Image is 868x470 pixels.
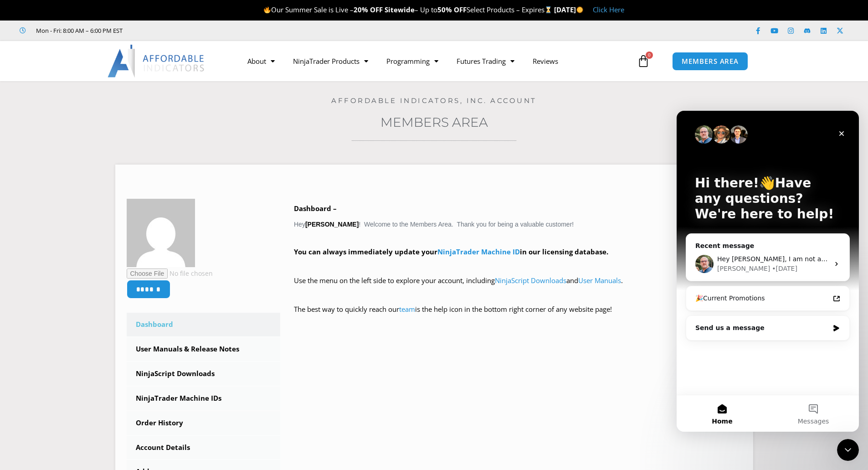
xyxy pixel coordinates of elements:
a: Affordable Indicators, Inc. Account [331,96,537,105]
a: NinjaTrader Products [284,51,377,72]
a: 🎉Current Promotions [13,179,169,196]
p: Use the menu on the left side to explore your account, including and . [294,274,742,300]
a: About [238,51,284,72]
div: Send us a message [19,212,152,222]
a: User Manuals [578,276,621,285]
iframe: Intercom live chat [677,111,859,432]
span: Messages [121,307,153,314]
a: Programming [377,51,447,72]
img: ⌛ [545,6,552,13]
strong: [DATE] [554,5,584,14]
span: MEMBERS AREA [682,58,739,65]
div: Hey ! Welcome to the Members Area. Thank you for being a valuable customer! [294,202,742,329]
strong: Sitewide [385,5,415,14]
strong: You can always immediately update your in our licensing database. [294,247,608,256]
span: Home [35,307,56,314]
div: [PERSON_NAME] [41,153,93,163]
img: 🌞 [576,6,583,13]
a: NinjaScript Downloads [495,276,566,285]
a: Account Details [127,436,281,460]
a: 0 [623,48,663,74]
a: Reviews [524,51,567,72]
strong: 20% OFF [354,5,383,14]
a: NinjaTrader Machine IDs [127,387,281,410]
strong: 50% OFF [437,5,467,14]
div: • [DATE] [95,153,121,163]
span: Our Summer Sale is Live – – Up to Select Products – Expires [263,5,554,14]
iframe: Customer reviews powered by Trustpilot [135,26,272,35]
a: team [399,305,415,314]
a: NinjaScript Downloads [127,362,281,386]
a: NinjaTrader Machine ID [437,247,520,256]
a: MEMBERS AREA [672,52,748,71]
button: Messages [91,284,182,321]
img: LogoAI | Affordable Indicators – NinjaTrader [108,45,205,77]
a: Dashboard [127,313,281,336]
a: Order History [127,411,281,435]
a: Members Area [380,114,488,130]
a: Click Here [593,5,624,14]
p: The best way to quickly reach our is the help icon in the bottom right corner of any website page! [294,303,742,329]
iframe: Intercom live chat [837,439,859,461]
span: 0 [646,52,653,59]
div: Send us a message [9,205,173,230]
a: Futures Trading [447,51,524,72]
div: Close [157,15,173,31]
strong: [PERSON_NAME] [305,221,359,228]
nav: Menu [238,51,635,72]
a: User Manuals & Release Notes [127,337,281,361]
b: Dashboard – [294,204,337,213]
span: Mon - Fri: 8:00 AM – 6:00 PM EST [34,25,123,36]
div: 🎉Current Promotions [19,183,153,192]
img: 10ea1c3763129aaff90338682e5baed1559f98caed7f2b70d77d666e8675bdf1 [127,199,195,267]
img: 🔥 [264,6,271,13]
